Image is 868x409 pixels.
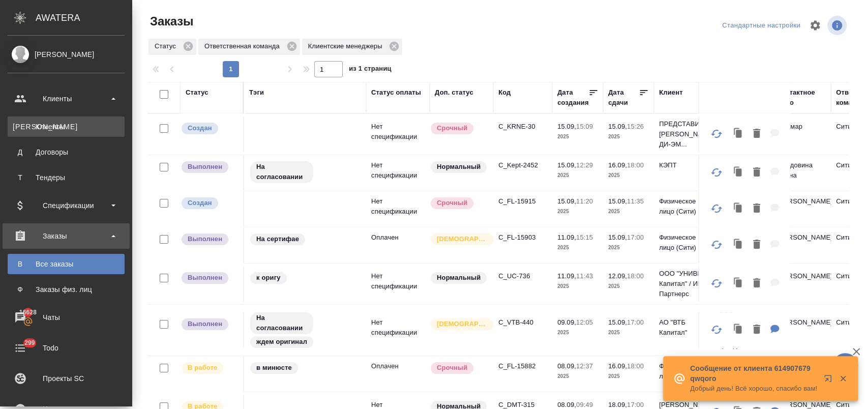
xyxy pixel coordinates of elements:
[659,269,708,299] p: ООО "УНИВЕР Капитал" / ИВА Партнерс
[430,122,488,135] div: Выставляется автоматически, если на указанный объем услуг необходимо больше времени в стандартном...
[729,319,748,340] button: Клонировать
[557,318,576,326] p: 09.09,
[777,87,826,108] div: Контактное лицо
[188,123,212,133] p: Создан
[256,234,299,244] p: На сертифае
[8,167,125,188] a: ТТендеры
[772,312,831,348] td: [PERSON_NAME]
[576,272,593,280] p: 11:43
[576,197,593,205] p: 11:20
[557,243,598,253] p: 2025
[748,124,765,144] button: Удалить
[188,162,222,172] p: Выполнен
[557,371,598,382] p: 2025
[557,170,598,181] p: 2025
[704,317,729,342] button: Обновить
[437,319,488,329] p: [DEMOGRAPHIC_DATA]
[13,307,43,317] span: 16628
[366,191,430,227] td: Нет спецификации
[748,162,765,183] button: Удалить
[3,305,130,330] a: 16628Чаты
[659,361,708,382] p: Физическое лицо (Сити)
[772,191,831,227] td: [PERSON_NAME]
[557,87,588,108] div: Дата создания
[803,13,827,38] span: Настроить таблицу
[772,116,831,152] td: Шахмар
[249,87,264,98] div: Тэги
[366,312,430,348] td: Нет спецификации
[181,317,238,331] div: Выставляет ПМ после сдачи и проведения начислений. Последний этап для ПМа
[659,317,708,338] p: АО "ВТБ Капитал"
[256,313,307,333] p: На согласовании
[181,232,238,246] div: Выставляет ПМ после сдачи и проведения начислений. Последний этап для ПМа
[435,87,473,98] div: Доп. статус
[557,401,576,408] p: 08.09,
[430,361,488,375] div: Выставляется автоматически, если на указанный объем услуг необходимо больше времени в стандартном...
[181,196,238,210] div: Выставляется автоматически при создании заказа
[498,122,547,132] p: C_KRNE-30
[772,227,831,263] td: [PERSON_NAME]
[576,233,593,241] p: 15:15
[437,198,467,208] p: Срочный
[8,142,125,162] a: ДДоговоры
[349,63,392,77] span: из 1 страниц
[718,310,767,350] p: ООО "Сырьевые Товары Трейдинг"
[437,123,467,133] p: Срочный
[748,319,765,340] button: Удалить
[729,198,748,219] button: Клонировать
[437,363,467,373] p: Срочный
[576,401,593,408] p: 09:49
[608,362,627,370] p: 16.09,
[498,361,547,371] p: C_FL-15882
[186,87,208,98] div: Статус
[729,124,748,144] button: Клонировать
[627,233,644,241] p: 17:00
[576,362,593,370] p: 12:37
[188,363,217,373] p: В работе
[256,162,307,182] p: На согласовании
[627,401,644,408] p: 17:00
[198,39,300,55] div: Ответственная команда
[659,87,682,98] div: Клиент
[557,233,576,241] p: 11.09,
[608,87,639,108] div: Дата сдачи
[249,232,361,246] div: На сертифае
[256,337,307,347] p: ждем оригинал
[557,132,598,142] p: 2025
[430,317,488,331] div: Выставляется автоматически для первых 3 заказов нового контактного лица. Особое внимание
[302,39,403,55] div: Клиентские менеджеры
[608,328,649,338] p: 2025
[627,362,644,370] p: 18:00
[8,254,125,274] a: ВВсе заказы
[181,160,238,174] div: Выставляет ПМ после сдачи и проведения начислений. Последний этап для ПМа
[690,363,817,384] p: Сообщение от клиента 614907679 qwqoro
[498,196,547,207] p: C_FL-15915
[366,155,430,191] td: Нет спецификации
[204,41,283,51] p: Ответственная команда
[608,371,649,382] p: 2025
[8,340,125,356] div: Todo
[704,232,729,257] button: Обновить
[18,338,41,348] span: 299
[832,353,858,378] button: 🙏
[181,271,238,285] div: Выставляет ПМ после сдачи и проведения начислений. Последний этап для ПМа
[659,232,708,253] p: Физическое лицо (Сити)
[729,162,748,183] button: Клонировать
[498,232,547,243] p: C_FL-15903
[608,272,627,280] p: 12.09,
[704,122,729,146] button: Обновить
[430,160,488,174] div: Статус по умолчанию для стандартных заказов
[13,284,119,295] div: Заказы физ. лиц
[366,116,430,152] td: Нет спецификации
[608,132,649,142] p: 2025
[147,13,193,30] span: Заказы
[3,366,130,391] a: Проекты SC
[366,356,430,392] td: Оплачен
[608,197,627,205] p: 15.09,
[437,234,488,244] p: [DEMOGRAPHIC_DATA]
[366,227,430,263] td: Оплачен
[8,371,125,386] div: Проекты SC
[832,374,853,383] button: Закрыть
[772,155,831,191] td: Мордовина Алёна
[8,198,125,213] div: Спецификации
